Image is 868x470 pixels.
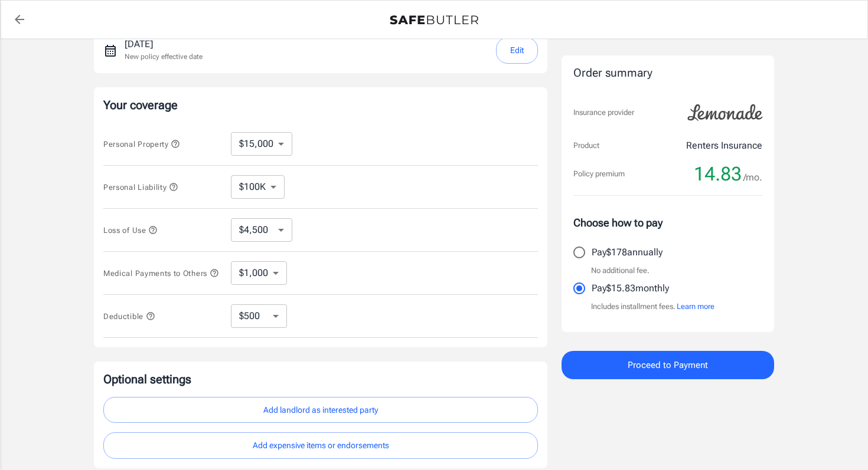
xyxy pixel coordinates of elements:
[103,137,180,151] button: Personal Property
[103,309,155,323] button: Deductible
[103,140,180,149] span: Personal Property
[681,96,769,129] img: Lemonade
[694,162,742,186] span: 14.83
[103,371,538,387] p: Optional settings
[103,226,158,235] span: Loss of Use
[103,266,219,280] button: Medical Payments to Others
[103,312,155,321] span: Deductible
[573,215,762,231] p: Choose how to pay
[592,245,663,259] p: Pay $178 annually
[591,265,650,277] p: No additional fee.
[573,107,634,119] p: Insurance provider
[628,357,708,373] span: Proceed to Payment
[562,351,774,379] button: Proceed to Payment
[592,281,669,295] p: Pay $15.83 monthly
[573,140,599,152] p: Product
[573,168,625,180] p: Policy premium
[573,65,762,82] div: Order summary
[103,183,178,192] span: Personal Liability
[125,37,203,51] p: [DATE]
[103,180,178,194] button: Personal Liability
[677,301,714,313] button: Learn more
[743,169,762,186] span: /mo.
[103,432,538,459] button: Add expensive items or endorsements
[103,397,538,423] button: Add landlord as interested party
[686,139,762,153] p: Renters Insurance
[390,15,478,25] img: Back to quotes
[103,44,118,58] svg: New policy start date
[103,97,538,113] p: Your coverage
[103,223,158,237] button: Loss of Use
[591,301,714,313] p: Includes installment fees.
[496,37,538,64] button: Edit
[103,269,219,278] span: Medical Payments to Others
[8,8,31,31] a: back to quotes
[125,51,203,62] p: New policy effective date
